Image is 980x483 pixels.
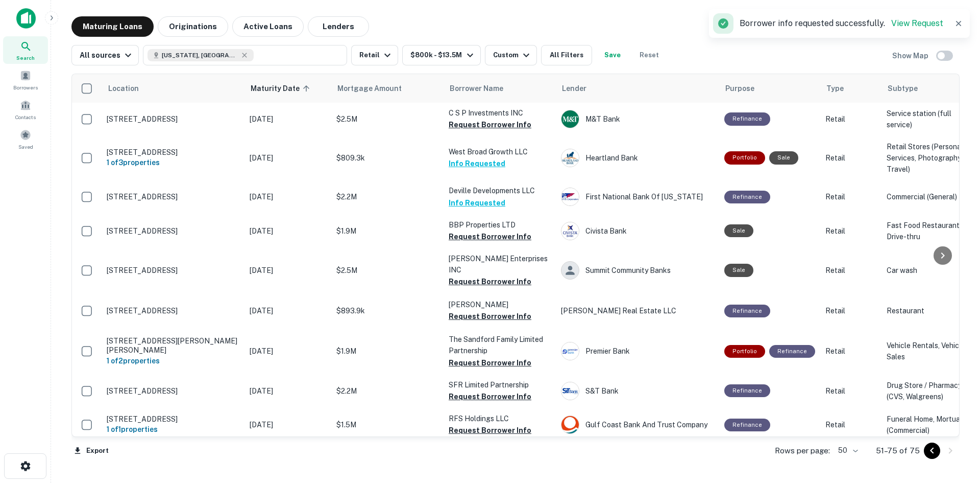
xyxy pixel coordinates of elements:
[561,110,579,128] img: picture
[250,385,326,397] p: [DATE]
[724,151,765,164] div: This is a portfolio loan with 3 properties
[887,191,970,202] p: Commercial (General)
[724,384,770,397] div: This loan purpose was for refinancing
[449,275,531,288] button: Request Borrower Info
[3,96,48,123] a: Contacts
[561,342,579,360] img: picture
[143,45,347,65] button: [US_STATE], [GEOGRAPHIC_DATA]
[825,191,876,202] p: Retail
[158,16,228,37] button: Originations
[3,36,48,64] a: Search
[888,82,918,95] span: Subtype
[449,299,551,310] p: [PERSON_NAME]
[561,222,579,240] img: picture
[834,443,860,458] div: 50
[561,149,579,167] img: picture
[351,45,398,65] button: Retail
[820,74,881,103] th: Type
[337,82,415,95] span: Mortgage Amount
[107,114,239,124] p: [STREET_ADDRESS]
[449,146,551,157] p: West Broad Growth LLC
[826,82,844,95] span: Type
[769,151,798,164] div: Sale
[402,45,480,65] button: $800k - $13.5M
[892,50,930,61] h6: Show Map
[929,401,980,450] iframe: Chat Widget
[719,74,820,103] th: Purpose
[881,74,975,103] th: Subtype
[250,152,326,164] p: [DATE]
[825,113,876,125] p: Retail
[107,148,239,157] p: [STREET_ADDRESS]
[485,45,537,65] button: Custom
[162,51,238,60] span: [US_STATE], [GEOGRAPHIC_DATA]
[887,108,970,130] p: Service station (full service)
[887,265,970,276] p: Car wash
[107,266,239,275] p: [STREET_ADDRESS]
[336,152,438,164] p: $809.3k
[724,264,753,277] div: Sale
[561,382,579,400] img: picture
[887,380,970,402] p: Drug Store / Pharmacy (CVS, Walgreens)
[71,45,139,65] button: All sources
[107,157,239,168] h6: 1 of 3 properties
[887,413,970,436] p: Funeral Home, Mortuary (Commercial)
[825,152,876,164] p: Retail
[724,345,765,358] div: This is a portfolio loan with 2 properties
[740,17,943,30] p: Borrower info requested successfully.
[876,445,920,457] p: 51–75 of 75
[450,82,503,95] span: Borrower Name
[336,225,438,237] p: $1.9M
[250,191,326,202] p: [DATE]
[924,443,940,459] button: Go to previous page
[561,110,714,128] div: M&T Bank
[102,74,244,103] th: Location
[108,82,139,95] span: Location
[449,219,551,231] p: BBP Properties LTD
[250,225,326,237] p: [DATE]
[561,188,579,205] img: picture
[250,419,326,430] p: [DATE]
[887,220,970,242] p: Fast Food Restaurant / Drive-thru
[449,157,505,170] button: Info Requested
[15,113,36,121] span: Contacts
[449,231,531,243] button: Request Borrower Info
[250,346,326,357] p: [DATE]
[556,74,719,103] th: Lender
[16,8,36,29] img: capitalize-icon.png
[336,305,438,316] p: $893.9k
[449,310,531,323] button: Request Borrower Info
[3,125,48,153] div: Saved
[107,226,239,236] p: [STREET_ADDRESS]
[250,113,326,125] p: [DATE]
[336,419,438,430] p: $1.5M
[887,340,970,362] p: Vehicle Rentals, Vehicle Sales
[825,305,876,316] p: Retail
[449,390,531,403] button: Request Borrower Info
[541,45,592,65] button: All Filters
[825,346,876,357] p: Retail
[107,424,239,435] h6: 1 of 1 properties
[887,305,970,316] p: Restaurant
[71,443,111,458] button: Export
[18,143,33,151] span: Saved
[561,416,714,434] div: Gulf Coast Bank And Trust Company
[308,16,369,37] button: Lenders
[3,66,48,94] a: Borrowers
[107,415,239,424] p: [STREET_ADDRESS]
[336,385,438,397] p: $2.2M
[561,222,714,240] div: Civista Bank
[493,49,532,61] div: Custom
[775,445,830,457] p: Rows per page:
[725,82,754,95] span: Purpose
[449,379,551,390] p: SFR Limited Partnership
[336,113,438,125] p: $2.5M
[449,197,505,209] button: Info Requested
[336,265,438,276] p: $2.5M
[561,149,714,167] div: Heartland Bank
[331,74,444,103] th: Mortgage Amount
[107,355,239,366] h6: 1 of 2 properties
[449,413,551,424] p: RFS Holdings LLC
